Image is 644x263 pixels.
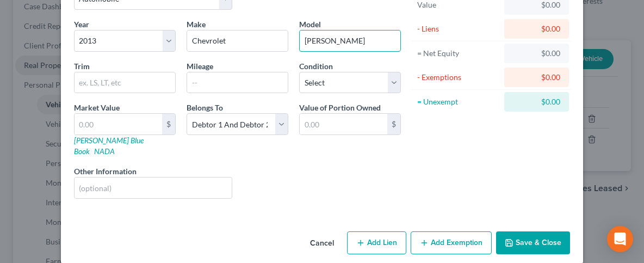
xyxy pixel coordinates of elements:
[74,166,137,177] label: Other Information
[75,72,175,93] input: ex. LS, LT, etc
[387,114,400,134] div: $
[74,60,90,72] label: Trim
[187,72,288,93] input: --
[301,233,343,254] button: Cancel
[513,96,560,107] div: $0.00
[187,60,213,72] label: Mileage
[187,30,288,51] input: ex. Nissan
[607,226,633,252] div: Open Intercom Messenger
[417,48,499,59] div: = Net Equity
[74,19,89,30] label: Year
[496,231,570,254] button: Save & Close
[417,23,499,34] div: - Liens
[417,96,499,107] div: = Unexempt
[300,30,400,51] input: ex. Altima
[411,231,492,254] button: Add Exemption
[299,102,381,113] label: Value of Portion Owned
[187,20,206,29] span: Make
[74,102,120,113] label: Market Value
[75,178,232,198] input: (optional)
[94,146,115,156] a: NADA
[299,19,321,30] label: Model
[347,231,406,254] button: Add Lien
[187,103,223,112] span: Belongs To
[513,72,560,83] div: $0.00
[417,72,499,83] div: - Exemptions
[513,23,560,34] div: $0.00
[162,114,175,134] div: $
[74,136,144,156] a: [PERSON_NAME] Blue Book
[513,48,560,59] div: $0.00
[299,60,333,72] label: Condition
[75,114,162,134] input: 0.00
[300,114,387,134] input: 0.00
